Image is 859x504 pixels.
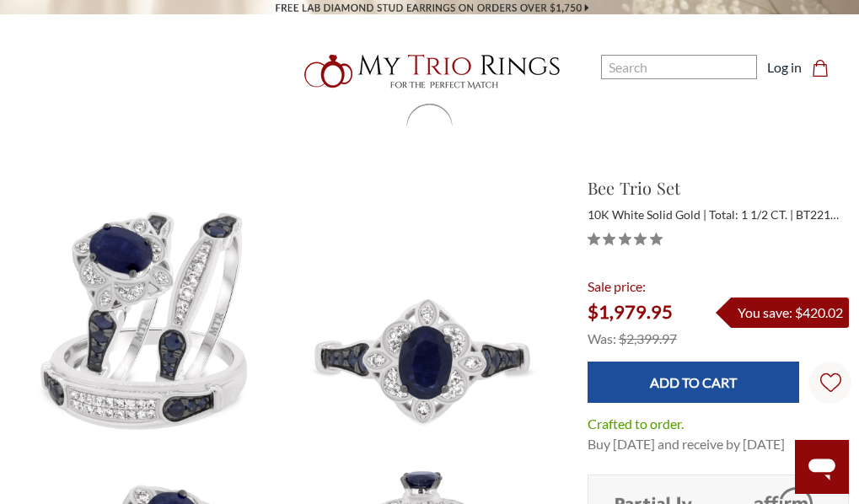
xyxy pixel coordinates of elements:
span: $2,399.97 [619,330,677,346]
a: Wish Lists [809,362,851,404]
span: 10K White Solid Gold [588,207,706,222]
span: Sale price: [588,278,646,294]
a: Log in [767,57,802,78]
dt: Crafted to order. [588,414,684,434]
input: Add to Cart [588,362,800,403]
svg: cart.cart_preview [812,60,829,77]
img: Photo of Bee 1 1/2 ct tw. Fancy Solitaire Trio Set 10K White Gold [BT221WE-C000] [286,176,559,449]
span: You save: $420.02 [738,304,843,320]
svg: Wish Lists [820,319,841,446]
img: Photo of Bee 1 1/2 ct tw. Fancy Solitaire Trio Set 10K White Gold [BT221W-C000] [11,176,284,449]
img: My Trio Rings [295,45,565,99]
span: $1,979.95 [588,300,673,323]
span: Was: [588,330,616,346]
span: Total: 1 1/2 CT. [709,207,793,222]
input: Search [601,55,757,79]
dd: Buy [DATE] and receive by [DATE] [588,434,785,454]
a: Cart with 0 items [812,57,839,78]
h1: Bee Trio Set [588,175,849,201]
a: My Trio Rings [250,45,610,99]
